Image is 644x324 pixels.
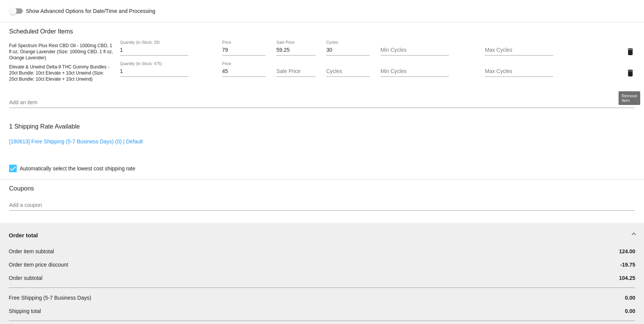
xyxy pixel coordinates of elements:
[9,202,635,208] input: Add a coupon
[9,64,109,82] span: Elevate & Unwind Delta-9 THC Gummy Bundles - 20ct Bundle: 10ct Elevate + 10ct Unwind (Size: 20ct ...
[625,308,635,314] span: 0.00
[120,68,188,75] input: Quantity (In Stock: 475)
[620,262,635,268] span: -19.75
[26,7,155,15] span: Show Advanced Options for Date/Time and Processing
[380,47,449,53] input: Min Cycles
[120,47,188,53] input: Quantity (In Stock: 28)
[9,275,43,281] span: Order subtotal
[9,22,635,35] h3: Scheduled Order Items
[9,43,113,60] span: Full Spectrum Plus Rest CBD Oil - 1000mg CBD, 1 fl oz, Orange Lavender (Size: 1000mg CBD, 1 fl oz...
[625,295,635,301] span: 0.00
[9,179,635,192] h3: Coupons
[9,262,68,268] span: Order item price discount
[326,68,369,75] input: Cycles
[380,68,449,75] input: Min Cycles
[485,68,553,75] input: Max Cycles
[276,47,316,53] input: Sale Price
[626,47,635,56] mat-icon: delete
[20,164,135,173] span: Automatically select the lowest cost shipping rate
[9,232,38,238] span: Order total
[9,295,91,301] span: Free Shipping (5-7 Business Days)
[485,47,553,53] input: Max Cycles
[619,275,635,281] span: 104.25
[626,68,635,78] mat-icon: delete
[276,68,316,75] input: Sale Price
[619,248,635,254] span: 124.00
[326,47,369,53] input: Cycles
[9,100,635,106] input: Add an item
[222,47,265,53] input: Price
[9,138,143,145] a: [180613] Free Shipping (5-7 Business Days) (0) | Default
[9,248,54,254] span: Order item subtotal
[222,68,265,75] input: Price
[9,308,41,314] span: Shipping total
[9,118,80,135] h3: 1 Shipping Rate Available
